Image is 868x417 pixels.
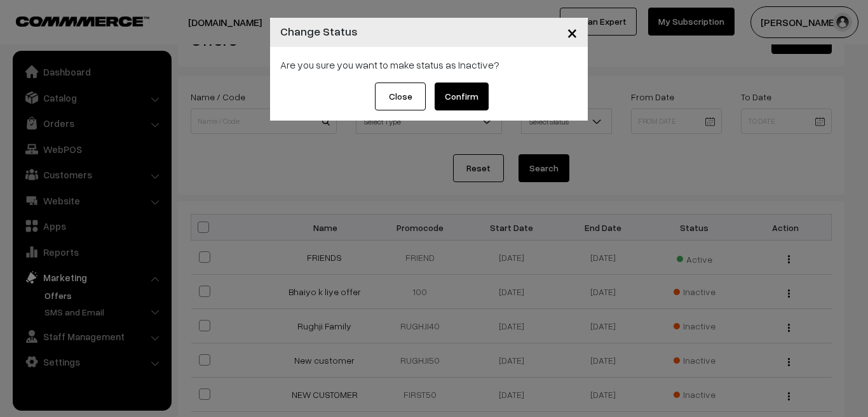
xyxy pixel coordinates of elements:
h4: Change Status [280,23,358,40]
button: Close [375,83,426,110]
button: Confirm [435,83,489,110]
div: Are you sure you want to make status as Inactive? [280,57,578,72]
button: Close [557,13,588,52]
span: × [567,20,578,44]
